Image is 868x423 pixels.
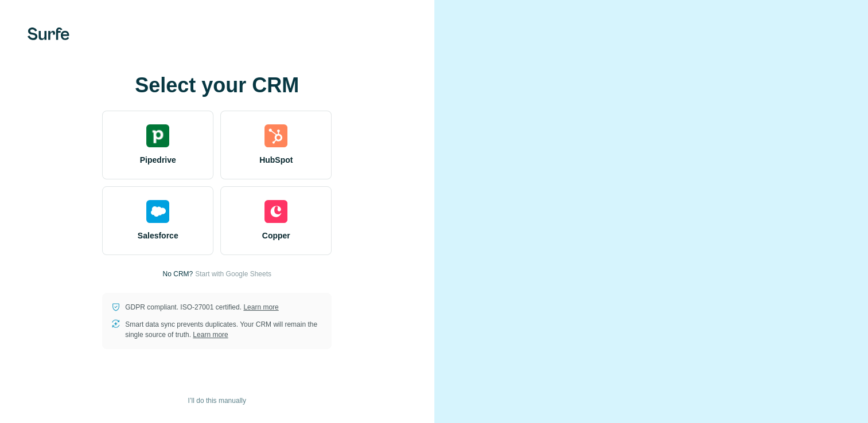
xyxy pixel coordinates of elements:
p: GDPR compliant. ISO-27001 certified. [125,302,278,312]
img: pipedrive's logo [146,124,169,147]
img: salesforce's logo [146,200,169,223]
img: Surfe's logo [28,28,69,40]
img: hubspot's logo [264,124,287,147]
button: I’ll do this manually [180,392,254,409]
h1: Select your CRM [102,74,332,97]
a: Learn more [243,303,278,311]
span: Pipedrive [140,154,176,166]
img: copper's logo [264,200,287,223]
span: Copper [262,230,290,241]
button: Start with Google Sheets [195,269,271,279]
span: HubSpot [259,154,293,166]
p: Smart data sync prevents duplicates. Your CRM will remain the single source of truth. [125,319,322,340]
a: Learn more [193,331,228,339]
span: Salesforce [138,230,178,241]
span: I’ll do this manually [188,395,246,406]
p: No CRM? [163,269,193,279]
